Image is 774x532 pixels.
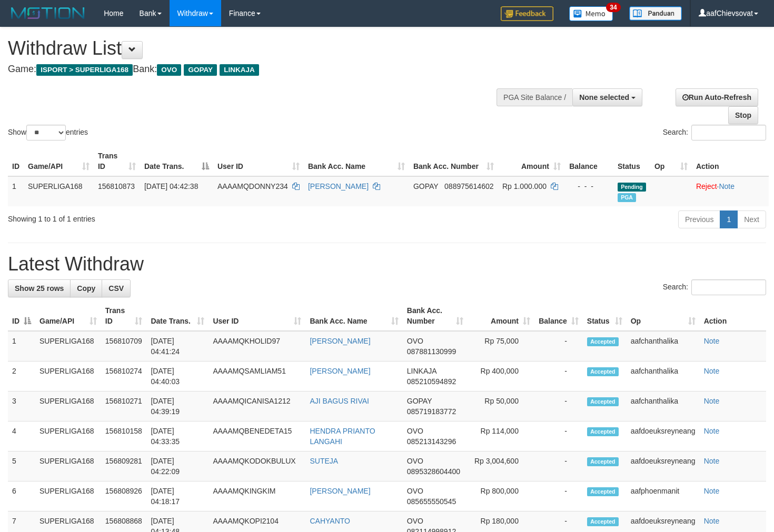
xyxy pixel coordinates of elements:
[24,176,94,206] td: SUPERLIGA168
[704,487,720,495] a: Note
[692,146,769,176] th: Action
[497,88,572,106] div: PGA Site Balance /
[304,146,409,176] th: Bank Acc. Name: activate to sort column ascending
[94,146,140,176] th: Trans ID: activate to sort column ascending
[704,367,720,375] a: Note
[587,337,619,346] span: Accepted
[70,279,102,297] a: Copy
[407,397,432,405] span: GOPAY
[310,487,370,495] a: [PERSON_NAME]
[704,337,720,345] a: Note
[209,301,305,331] th: User ID: activate to sort column ascending
[310,427,375,446] a: HENDRA PRIANTO LANGAHI
[157,64,181,76] span: OVO
[627,362,700,392] td: aafchanthalika
[407,337,423,345] span: OVO
[146,481,209,511] td: [DATE] 04:18:17
[101,481,147,511] td: 156808926
[407,497,456,506] span: Copy 085655550545 to clipboard
[692,176,769,206] td: ·
[15,284,64,293] span: Show 25 rows
[140,146,213,176] th: Date Trans.: activate to sort column descending
[101,451,147,481] td: 156809281
[8,5,88,21] img: MOTION_logo.png
[502,182,547,190] span: Rp 1.000.000
[209,421,305,451] td: AAAAMQBENEDETA15
[468,421,534,451] td: Rp 114,000
[8,254,766,275] h1: Latest Withdraw
[569,6,613,21] img: Button%20Memo.svg
[572,88,642,106] button: None selected
[627,451,700,481] td: aafdoeuksreyneang
[146,301,209,331] th: Date Trans.: activate to sort column ascending
[35,421,101,451] td: SUPERLIGA168
[468,392,534,421] td: Rp 50,000
[618,193,636,202] span: Marked by aafphoenmanit
[184,64,217,76] span: GOPAY
[101,301,147,331] th: Trans ID: activate to sort column ascending
[565,146,613,176] th: Balance
[407,467,460,476] span: Copy 0895328604400 to clipboard
[579,93,629,102] span: None selected
[101,331,147,362] td: 156810709
[663,279,766,295] label: Search:
[627,301,700,331] th: Op: activate to sort column ascending
[146,392,209,421] td: [DATE] 04:39:19
[627,421,700,451] td: aafdoeuksreyneang
[468,451,534,481] td: Rp 3,004,600
[35,392,101,421] td: SUPERLIGA168
[678,210,720,228] a: Previous
[720,210,738,228] a: 1
[35,481,101,511] td: SUPERLIGA168
[102,279,131,297] a: CSV
[534,451,583,481] td: -
[8,481,35,511] td: 6
[77,284,95,293] span: Copy
[413,182,438,190] span: GOPAY
[409,146,498,176] th: Bank Acc. Number: activate to sort column ascending
[209,362,305,392] td: AAAAMQSAMLIAM51
[407,347,456,356] span: Copy 087881130999 to clipboard
[146,421,209,451] td: [DATE] 04:33:35
[8,362,35,392] td: 2
[24,146,94,176] th: Game/API: activate to sort column ascending
[629,6,682,21] img: panduan.png
[146,362,209,392] td: [DATE] 04:40:03
[209,392,305,421] td: AAAAMQICANISA1212
[144,182,198,190] span: [DATE] 04:42:38
[728,106,758,124] a: Stop
[8,125,88,140] label: Show entries
[676,88,758,106] a: Run Auto-Refresh
[8,451,35,481] td: 5
[209,331,305,362] td: AAAAMQKHOLID97
[310,337,370,345] a: [PERSON_NAME]
[35,331,101,362] td: SUPERLIGA168
[35,451,101,481] td: SUPERLIGA168
[468,481,534,511] td: Rp 800,000
[146,451,209,481] td: [DATE] 04:22:09
[534,362,583,392] td: -
[26,125,66,140] select: Showentries
[627,392,700,421] td: aafchanthalika
[587,367,619,376] span: Accepted
[501,6,553,21] img: Feedback.jpg
[583,301,627,331] th: Status: activate to sort column ascending
[146,331,209,362] td: [DATE] 04:41:24
[606,3,620,12] span: 34
[534,421,583,451] td: -
[613,146,650,176] th: Status
[534,301,583,331] th: Balance: activate to sort column ascending
[587,517,619,526] span: Accepted
[704,517,720,525] a: Note
[691,279,766,295] input: Search:
[213,146,304,176] th: User ID: activate to sort column ascending
[98,182,135,190] span: 156810873
[737,210,766,228] a: Next
[534,331,583,362] td: -
[35,362,101,392] td: SUPERLIGA168
[407,517,423,525] span: OVO
[704,397,720,405] a: Note
[407,487,423,495] span: OVO
[618,183,646,192] span: Pending
[310,457,338,465] a: SUTEJA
